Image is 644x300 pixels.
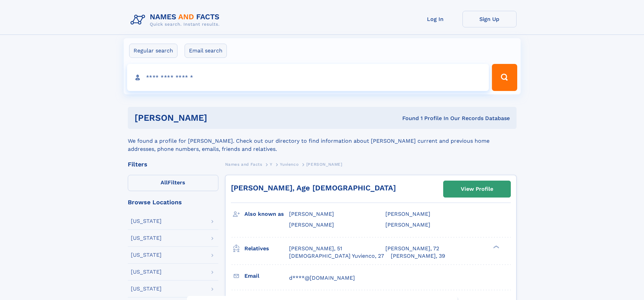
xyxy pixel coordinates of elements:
[391,252,445,260] a: [PERSON_NAME], 39
[128,11,225,29] img: Logo Names and Facts
[306,162,342,167] span: [PERSON_NAME]
[492,64,517,91] button: Search Button
[289,211,334,217] span: [PERSON_NAME]
[129,44,177,58] label: Regular search
[385,211,430,217] span: [PERSON_NAME]
[305,115,510,122] div: Found 1 Profile In Our Records Database
[127,64,489,91] input: search input
[280,162,299,167] span: Yuvienco
[185,44,227,58] label: Email search
[244,270,289,282] h3: Email
[131,218,162,224] div: [US_STATE]
[385,245,439,252] a: [PERSON_NAME], 72
[385,222,430,228] span: [PERSON_NAME]
[131,269,162,275] div: [US_STATE]
[135,114,305,122] h1: [PERSON_NAME]
[270,162,272,167] span: Y
[408,11,462,27] a: Log In
[289,252,384,260] a: [DEMOGRAPHIC_DATA] Yuvienco, 27
[444,181,510,197] a: View Profile
[244,208,289,220] h3: Also known as
[270,160,272,168] a: Y
[244,243,289,254] h3: Relatives
[280,160,299,168] a: Yuvienco
[128,129,517,153] div: We found a profile for [PERSON_NAME]. Check out our directory to find information about [PERSON_N...
[131,252,162,258] div: [US_STATE]
[462,11,517,27] a: Sign Up
[128,199,218,205] div: Browse Locations
[289,222,334,228] span: [PERSON_NAME]
[289,245,342,252] a: [PERSON_NAME], 51
[128,161,218,167] div: Filters
[231,184,396,192] a: [PERSON_NAME], Age [DEMOGRAPHIC_DATA]
[131,235,162,241] div: [US_STATE]
[131,286,162,292] div: [US_STATE]
[128,175,218,191] label: Filters
[161,179,168,186] span: All
[461,181,493,197] div: View Profile
[492,245,500,249] div: ❯
[225,160,262,168] a: Names and Facts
